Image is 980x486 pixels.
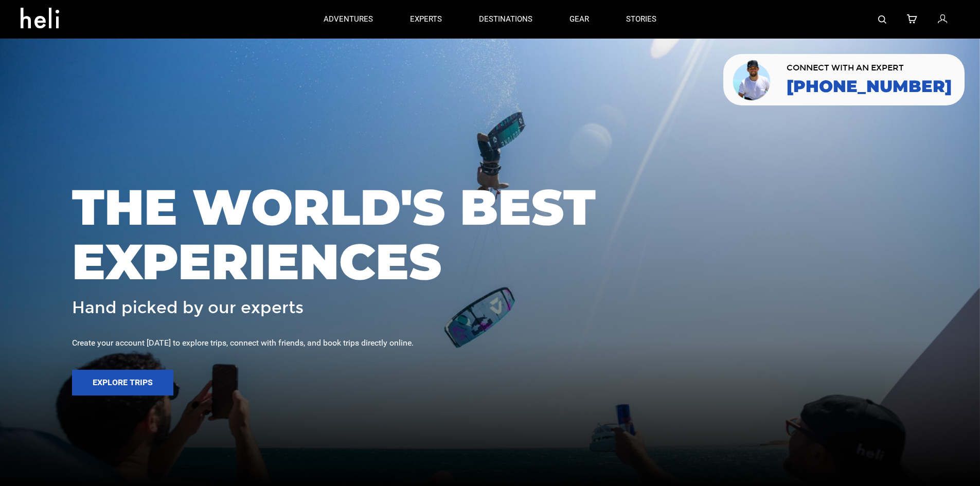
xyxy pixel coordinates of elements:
div: Create your account [DATE] to explore trips, connect with friends, and book trips directly online. [72,337,908,349]
p: destinations [479,14,532,25]
button: Explore Trips [72,370,173,395]
span: THE WORLD'S BEST EXPERIENCES [72,180,908,289]
p: experts [410,14,442,25]
img: contact our team [731,58,774,101]
a: [PHONE_NUMBER] [787,77,952,96]
p: adventures [324,14,373,25]
span: Hand picked by our experts [72,299,304,317]
span: CONNECT WITH AN EXPERT [787,64,952,72]
img: search-bar-icon.svg [878,15,886,24]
